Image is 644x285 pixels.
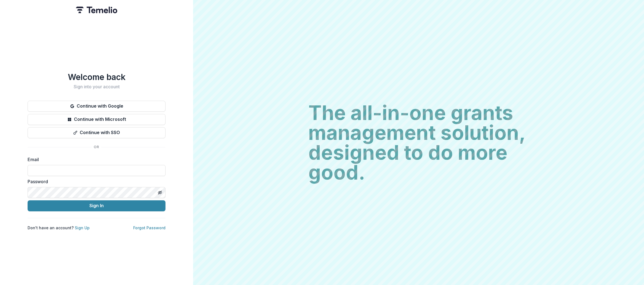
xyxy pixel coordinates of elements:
[28,101,165,112] button: Continue with Google
[28,114,165,125] button: Continue with Microsoft
[156,188,164,197] button: Toggle password visibility
[76,7,117,13] img: Temelio
[75,225,90,230] a: Sign Up
[133,225,165,230] a: Forgot Password
[28,156,162,163] label: Email
[28,225,90,231] p: Don't have an account?
[28,127,165,138] button: Continue with SSO
[28,200,165,211] button: Sign In
[28,84,165,89] h2: Sign into your account
[28,72,165,82] h1: Welcome back
[28,178,162,185] label: Password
